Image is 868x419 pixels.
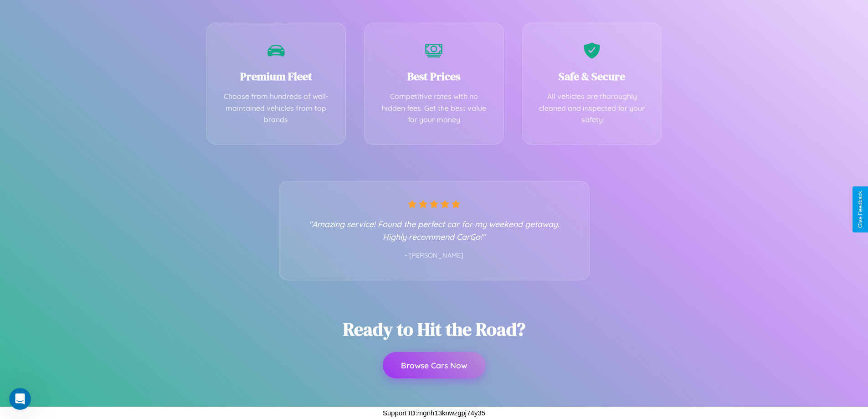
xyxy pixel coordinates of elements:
[383,352,485,378] button: Browse Cars Now
[343,317,525,341] h2: Ready to Hit the Road?
[298,217,571,243] p: "Amazing service! Found the perfect car for my weekend getaway. Highly recommend CarGo!"
[9,388,31,410] iframe: Intercom live chat
[383,407,485,419] p: Support ID: mgnh13knwzgpj74y35
[857,191,863,228] div: Give Feedback
[221,91,332,126] p: Choose from hundreds of well-maintained vehicles from top brands
[378,91,490,126] p: Competitive rates with no hidden fees. Get the best value for your money
[536,91,648,126] p: All vehicles are thoroughly cleaned and inspected for your safety
[221,69,332,84] h3: Premium Fleet
[298,250,571,262] p: - [PERSON_NAME]
[536,69,648,84] h3: Safe & Secure
[378,69,490,84] h3: Best Prices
